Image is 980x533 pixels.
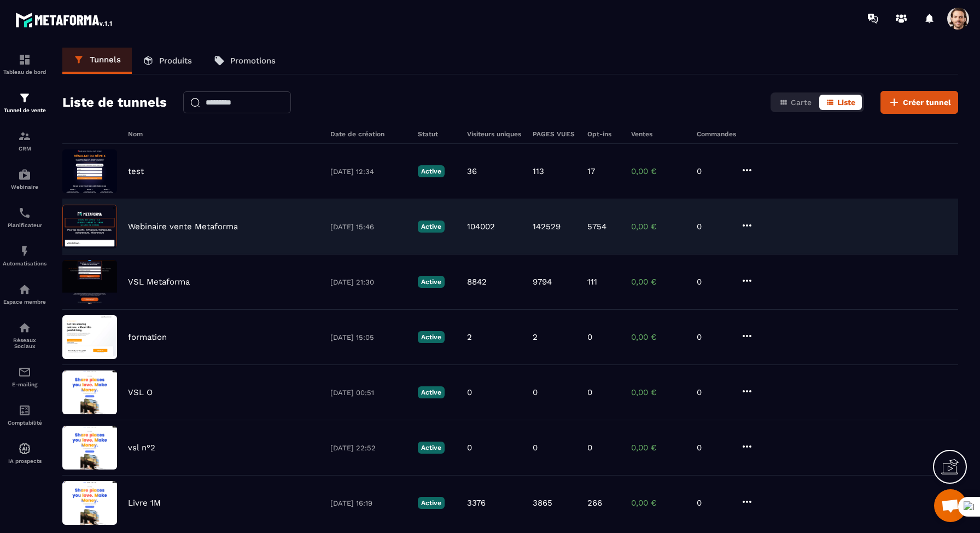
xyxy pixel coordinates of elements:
span: Liste [837,98,855,107]
img: image [62,481,117,525]
p: [DATE] 15:46 [330,223,407,231]
h6: PAGES VUES [533,130,576,138]
p: [DATE] 12:34 [330,167,407,176]
p: 0,00 € [631,387,686,397]
img: image [62,205,117,248]
p: CRM [3,146,46,152]
p: 36 [467,166,477,176]
p: formation [128,332,167,342]
p: [DATE] 21:30 [330,278,407,286]
button: Carte [773,95,818,110]
p: Produits [159,56,192,66]
p: Active [418,497,445,509]
a: formationformationTunnel de vente [3,83,46,121]
p: Active [418,276,445,288]
p: 104002 [467,222,495,231]
p: 266 [587,498,602,508]
p: 0 [467,387,472,397]
p: E-mailing [3,381,46,387]
a: formationformationTableau de bord [3,45,46,83]
a: Promotions [203,48,287,74]
p: Livre 1M [128,498,161,508]
img: email [18,366,31,379]
p: 142529 [533,222,561,231]
img: automations [18,245,31,258]
span: Créer tunnel [903,97,951,108]
img: image [62,370,117,414]
a: accountantaccountantComptabilité [3,396,46,434]
p: Active [418,331,445,343]
p: Réseaux Sociaux [3,337,46,349]
img: formation [18,130,31,143]
p: [DATE] 00:51 [330,389,407,397]
a: automationsautomationsEspace membre [3,275,46,313]
p: [DATE] 15:05 [330,333,407,341]
p: Active [418,386,445,398]
p: 0,00 € [631,222,686,231]
p: Espace membre [3,299,46,305]
p: Active [418,165,445,177]
img: image [62,260,117,304]
p: Tunnel de vente [3,107,46,113]
img: logo [15,10,114,30]
p: 0 [697,222,730,231]
p: 0 [467,443,472,453]
p: 0,00 € [631,332,686,342]
img: automations [18,168,31,181]
p: Tableau de bord [3,69,46,75]
h6: Visiteurs uniques [467,130,522,138]
p: 3376 [467,498,486,508]
img: social-network [18,321,31,334]
p: 0 [587,332,592,342]
p: vsl n°2 [128,443,155,453]
a: Mở cuộc trò chuyện [934,489,967,522]
p: 8842 [467,277,487,287]
img: accountant [18,404,31,417]
p: 17 [587,166,595,176]
button: Créer tunnel [880,91,958,114]
a: schedulerschedulerPlanificateur [3,198,46,236]
p: 0,00 € [631,166,686,176]
img: image [62,315,117,359]
p: Active [418,442,445,454]
a: automationsautomationsAutomatisations [3,236,46,275]
p: 0 [697,498,730,508]
p: Promotions [230,56,276,66]
p: 9794 [533,277,552,287]
p: [DATE] 16:19 [330,499,407,507]
img: automations [18,283,31,296]
p: IA prospects [3,458,46,464]
p: Webinaire [3,184,46,190]
h6: Commandes [697,130,736,138]
p: 0,00 € [631,443,686,453]
p: Active [418,221,445,233]
button: Liste [819,95,862,110]
p: 5754 [587,222,606,231]
a: Tunnels [62,48,132,74]
p: 0 [697,166,730,176]
p: 3865 [533,498,552,508]
p: 0 [697,387,730,397]
span: Carte [791,98,812,107]
p: Comptabilité [3,420,46,426]
p: Webinaire vente Metaforma [128,222,238,231]
p: 0,00 € [631,498,686,508]
p: [DATE] 22:52 [330,444,407,452]
p: 0 [697,443,730,453]
a: social-networksocial-networkRéseaux Sociaux [3,313,46,357]
h6: Opt-ins [587,130,620,138]
a: automationsautomationsWebinaire [3,160,46,198]
h6: Ventes [631,130,686,138]
p: 0 [697,332,730,342]
p: test [128,166,144,176]
h2: Liste de tunnels [62,91,167,113]
p: 113 [533,166,544,176]
a: emailemailE-mailing [3,357,46,396]
p: VSL O [128,387,153,397]
h6: Statut [418,130,456,138]
p: Tunnels [90,55,121,65]
p: VSL Metaforma [128,277,190,287]
p: 2 [533,332,538,342]
p: Automatisations [3,260,46,266]
p: 111 [587,277,597,287]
